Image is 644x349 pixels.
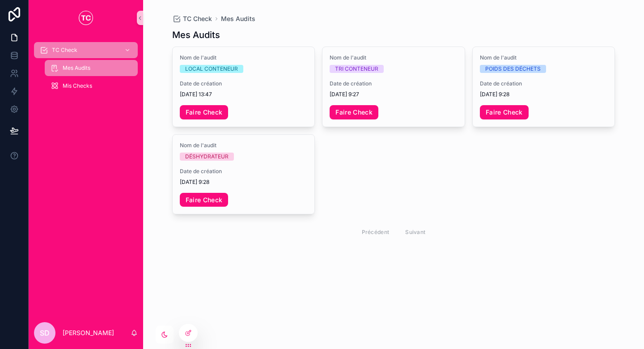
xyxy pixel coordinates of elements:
[185,65,238,73] div: LOCAL CONTENEUR
[180,168,308,175] span: Date de création
[480,54,608,61] span: Nom de l'audit
[480,105,529,119] a: Faire Check
[45,60,138,76] a: Mes Audits
[180,193,229,207] a: Faire Check
[34,42,138,58] a: TC Check
[221,14,255,23] a: Mes Audits
[322,47,465,127] a: Nom de l'auditTRI CONTENEURDate de création[DATE] 9:27Faire Check
[330,91,458,98] span: [DATE] 9:27
[63,82,92,89] span: Mis Checks
[180,142,308,149] span: Nom de l'audit
[180,91,308,98] span: [DATE] 13:47
[180,105,229,119] a: Faire Check
[335,65,378,73] div: TRI CONTENEUR
[180,179,308,186] span: [DATE] 9:28
[330,54,458,61] span: Nom de l'audit
[40,328,50,338] span: SD
[79,11,93,25] img: App logo
[172,47,315,127] a: Nom de l'auditLOCAL CONTENEURDate de création[DATE] 13:47Faire Check
[472,47,615,127] a: Nom de l'auditPOIDS DES DÉCHETSDate de création[DATE] 9:28Faire Check
[183,14,212,23] span: TC Check
[485,65,541,73] div: POIDS DES DÉCHETS
[185,153,229,161] div: DÉSHYDRATEUR
[330,105,378,119] a: Faire Check
[480,80,608,87] span: Date de création
[172,134,315,215] a: Nom de l'auditDÉSHYDRATEURDate de création[DATE] 9:28Faire Check
[63,64,90,72] span: Mes Audits
[180,80,308,87] span: Date de création
[330,80,458,87] span: Date de création
[63,328,114,337] p: [PERSON_NAME]
[52,47,77,54] span: TC Check
[480,91,608,98] span: [DATE] 9:28
[172,29,220,41] h1: Mes Audits
[29,36,143,106] div: scrollable content
[45,78,138,94] a: Mis Checks
[172,14,212,23] a: TC Check
[180,54,308,61] span: Nom de l'audit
